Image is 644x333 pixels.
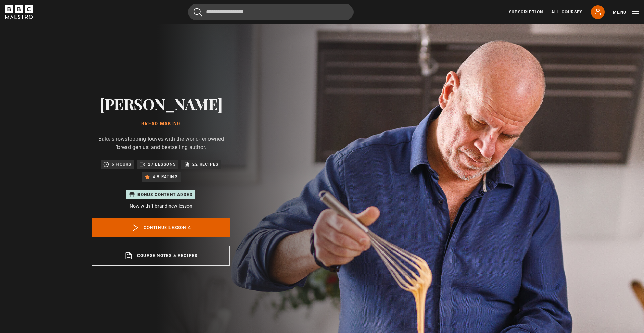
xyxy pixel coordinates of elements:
p: Bonus content added [137,192,193,198]
h2: [PERSON_NAME] [92,95,230,112]
p: 6 hours [112,161,131,168]
input: Search [188,4,354,20]
h1: Bread Making [92,121,230,127]
svg: BBC Maestro [5,5,33,19]
p: 22 recipes [192,161,218,168]
button: Submit the search query [194,8,202,17]
button: Toggle navigation [613,9,639,16]
a: All Courses [551,9,583,15]
a: Continue lesson 4 [92,218,230,237]
p: Now with 1 brand new lesson [92,203,230,210]
p: 27 lessons [148,161,176,168]
p: 4.8 rating [153,173,178,180]
a: Subscription [509,9,543,15]
a: Course notes & recipes [92,246,230,266]
p: Bake showstopping loaves with the world-renowned 'bread genius' and bestselling author. [92,135,230,151]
